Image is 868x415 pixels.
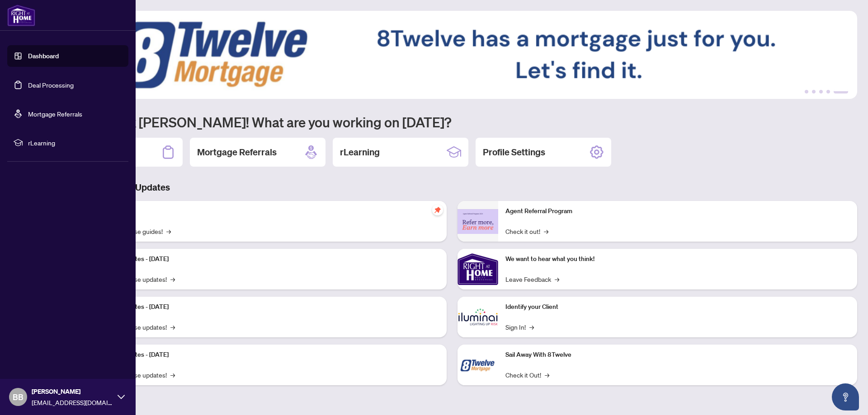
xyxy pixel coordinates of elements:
[505,322,534,332] a: Sign In!→
[95,302,439,312] p: Platform Updates - [DATE]
[555,274,559,284] span: →
[458,249,498,289] img: We want to hear what you think!
[432,205,443,215] span: pushpin
[505,206,850,216] p: Agent Referral Program
[458,209,498,234] img: Agent Referral Program
[95,254,439,264] p: Platform Updates - [DATE]
[170,322,175,332] span: →
[834,90,848,93] button: 5
[47,113,857,131] h1: Welcome back [PERSON_NAME]! What are you working on [DATE]?
[13,391,24,403] span: BB
[812,90,816,93] button: 2
[826,90,830,93] button: 4
[832,383,859,410] button: Open asap
[197,146,277,159] h2: Mortgage Referrals
[505,370,549,380] a: Check it Out!→
[170,274,175,284] span: →
[505,274,559,284] a: Leave Feedback→
[458,297,498,337] img: Identify your Client
[505,254,850,264] p: We want to hear what you think!
[166,226,171,236] span: →
[32,387,113,396] span: [PERSON_NAME]
[95,206,439,216] p: Self-Help
[28,52,59,60] a: Dashboard
[505,302,850,312] p: Identify your Client
[505,350,850,360] p: Sail Away With 8Twelve
[458,345,498,385] img: Sail Away With 8Twelve
[28,138,122,148] span: rLearning
[7,5,35,26] img: logo
[819,90,823,93] button: 3
[47,11,857,99] img: Slide 4
[805,90,808,93] button: 1
[170,370,175,380] span: →
[95,350,439,360] p: Platform Updates - [DATE]
[529,322,534,332] span: →
[340,146,380,159] h2: rLearning
[32,397,113,407] span: [EMAIL_ADDRESS][DOMAIN_NAME]
[544,226,548,236] span: →
[483,146,545,159] h2: Profile Settings
[545,370,549,380] span: →
[28,110,82,118] a: Mortgage Referrals
[505,226,548,236] a: Check it out!→
[28,81,74,89] a: Deal Processing
[47,181,857,194] h3: Brokerage & Industry Updates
